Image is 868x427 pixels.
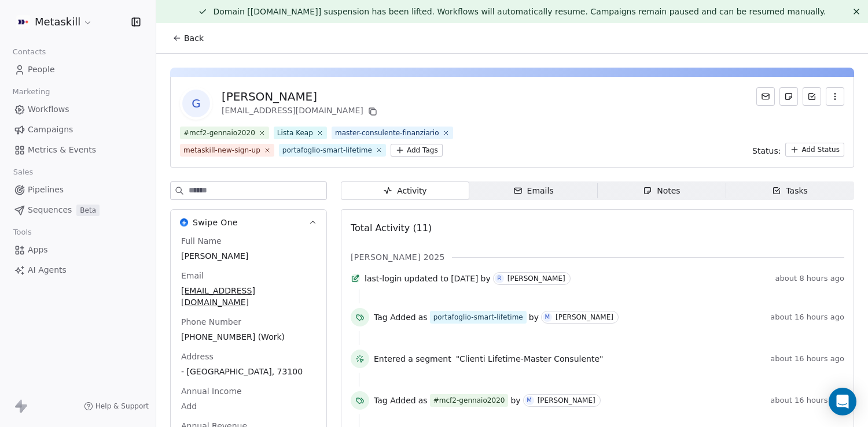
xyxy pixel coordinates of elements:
[213,7,826,16] span: Domain [[DOMAIN_NAME]] suspension has been lifted. Workflows will automatically resume. Campaigns...
[181,331,316,343] span: [PHONE_NUMBER] (Work)
[9,60,146,79] a: People
[222,88,380,105] div: [PERSON_NAME]
[181,250,316,262] span: [PERSON_NAME]
[182,90,210,117] span: G
[335,128,439,138] div: master-consulente-finanziario
[545,313,550,322] div: M
[433,395,505,406] div: #mcf2-gennaio2020
[179,270,206,281] span: Email
[772,185,808,197] div: Tasks
[28,184,64,196] span: Pipelines
[752,145,781,157] span: Status:
[14,12,95,32] button: Metaskill
[456,353,604,365] span: "Clienti Lifetime-Master Consulente"
[282,145,372,155] div: portafoglio-smart-lifetime
[28,64,55,76] span: People
[507,274,565,283] div: [PERSON_NAME]
[8,43,51,61] span: Contacts
[193,217,238,228] span: Swipe One
[9,120,146,139] a: Campaigns
[9,140,146,159] a: Metrics & Events
[351,251,445,263] span: [PERSON_NAME] 2025
[183,145,260,155] div: metaskill-new-sign-up
[9,180,146,199] a: Pipelines
[165,28,211,49] button: Back
[785,143,844,157] button: Add Status
[418,311,428,323] span: as
[28,244,48,256] span: Apps
[391,144,443,157] button: Add Tags
[374,311,416,323] span: Tag Added
[433,312,523,322] div: portafoglio-smart-lifetime
[510,395,520,406] span: by
[76,205,100,216] span: Beta
[404,273,448,284] span: updated to
[35,14,80,29] span: Metaskill
[374,395,416,406] span: Tag Added
[16,15,30,29] img: AVATAR%20METASKILL%20-%20Colori%20Positivo.png
[770,354,844,363] span: about 16 hours ago
[9,240,146,259] a: Apps
[556,313,613,321] div: [PERSON_NAME]
[179,235,224,247] span: Full Name
[28,144,96,156] span: Metrics & Events
[643,185,680,197] div: Notes
[181,366,316,377] span: - [GEOGRAPHIC_DATA], 73100
[179,385,244,397] span: Annual Income
[829,388,856,415] div: Open Intercom Messenger
[527,396,532,405] div: M
[28,103,69,116] span: Workflows
[538,396,595,404] div: [PERSON_NAME]
[179,316,244,328] span: Phone Number
[8,164,38,181] span: Sales
[222,105,380,118] div: [EMAIL_ADDRESS][DOMAIN_NAME]
[451,273,478,284] span: [DATE]
[365,273,402,284] span: last-login
[183,128,255,138] div: #mcf2-gennaio2020
[9,100,146,119] a: Workflows
[179,351,216,362] span: Address
[351,222,432,233] span: Total Activity (11)
[418,395,428,406] span: as
[28,124,73,136] span: Campaigns
[513,185,554,197] div: Emails
[180,218,188,227] img: Swipe One
[277,128,313,138] div: Lista Keap
[184,32,204,44] span: Back
[28,204,72,216] span: Sequences
[775,274,844,283] span: about 8 hours ago
[374,353,451,365] span: Entered a segment
[770,396,844,405] span: about 16 hours ago
[8,224,36,241] span: Tools
[9,261,146,280] a: AI Agents
[770,313,844,322] span: about 16 hours ago
[95,402,149,411] span: Help & Support
[181,285,316,308] span: [EMAIL_ADDRESS][DOMAIN_NAME]
[481,273,491,284] span: by
[8,83,55,101] span: Marketing
[529,311,539,323] span: by
[84,402,149,411] a: Help & Support
[28,264,67,276] span: AI Agents
[9,200,146,220] a: SequencesBeta
[171,210,326,235] button: Swipe OneSwipe One
[181,400,316,412] span: Add
[497,274,501,283] div: R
